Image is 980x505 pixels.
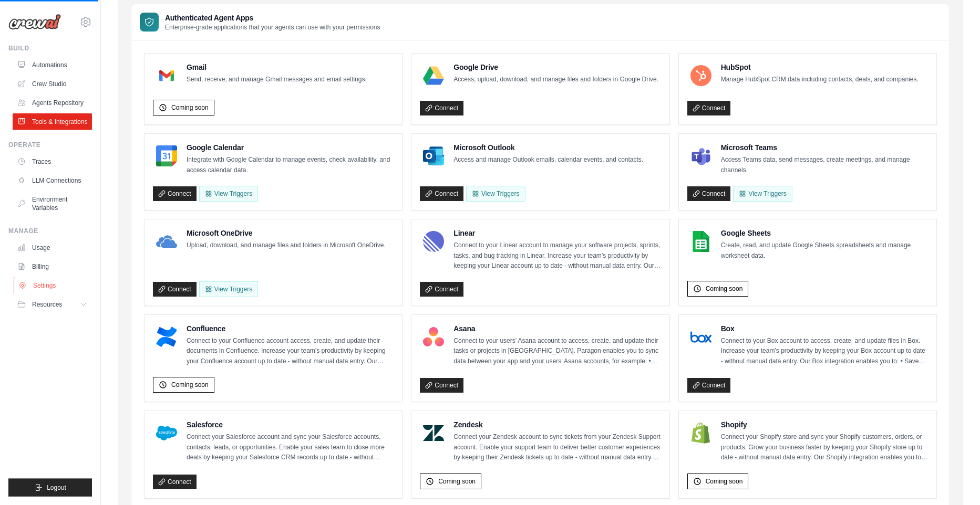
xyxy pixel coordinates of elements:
span: Coming soon [171,103,209,112]
a: Connect [420,378,463,393]
a: Settings [14,277,93,294]
: View Triggers [199,281,258,297]
h3: Authenticated Agent Apps [165,13,380,23]
h4: Microsoft OneDrive [187,228,386,238]
a: Crew Studio [13,76,92,92]
span: Coming soon [171,381,209,389]
p: Connect to your Box account to access, create, and update files in Box. Increase your team’s prod... [721,336,928,367]
img: Asana Logo [423,327,444,348]
p: Enterprise-grade applications that your agents can use with your permissions [165,23,380,31]
button: View Triggers [199,186,258,202]
button: Resources [13,296,92,313]
a: Environment Variables [13,191,92,216]
h4: Shopify [721,419,928,430]
img: Salesforce Logo [156,423,177,444]
p: Access Teams data, send messages, create meetings, and manage channels. [721,155,928,175]
p: Access and manage Outlook emails, calendar events, and contacts. [453,155,643,165]
img: Google Drive Logo [423,65,444,86]
a: Connect [153,186,197,201]
span: Coming soon [706,477,743,486]
p: Manage HubSpot CRM data including contacts, deals, and companies. [721,75,919,85]
img: HubSpot Logo [690,65,711,86]
div: Manage [8,227,92,235]
span: Coming soon [438,477,476,486]
a: Connect [153,475,197,489]
img: Microsoft OneDrive Logo [156,231,177,252]
h4: Gmail [187,62,367,72]
span: Resources [32,300,62,309]
a: Usage [13,239,92,256]
img: Linear Logo [423,231,444,252]
a: Agents Repository [13,94,92,111]
a: Connect [153,282,197,297]
h4: Google Calendar [187,142,394,153]
a: Billing [13,258,92,275]
p: Connect your Salesforce account and sync your Salesforce accounts, contacts, leads, or opportunit... [187,432,394,463]
img: Gmail Logo [156,65,177,86]
p: Connect to your users’ Asana account to access, create, and update their tasks or projects in [GE... [453,336,661,367]
p: Connect your Shopify store and sync your Shopify customers, orders, or products. Grow your busine... [721,432,928,463]
img: Zendesk Logo [423,423,444,444]
img: Google Calendar Logo [156,145,177,166]
h4: Google Drive [453,62,658,72]
p: Connect to your Linear account to manage your software projects, sprints, tasks, and bug tracking... [453,240,661,271]
h4: Box [721,323,928,334]
a: Connect [420,101,463,115]
img: Confluence Logo [156,327,177,348]
a: Traces [13,153,92,170]
h4: Confluence [187,323,394,334]
button: Logout [8,479,92,497]
a: Connect [687,186,731,201]
a: Tools & Integrations [13,113,92,130]
p: Connect to your Confluence account access, create, and update their documents in Confluence. Incr... [187,336,394,367]
h4: Salesforce [187,419,394,430]
img: Box Logo [690,327,711,348]
p: Send, receive, and manage Gmail messages and email settings. [187,75,367,85]
h4: HubSpot [721,62,919,72]
a: Connect [687,378,731,393]
: View Triggers [466,186,525,202]
p: Connect your Zendesk account to sync tickets from your Zendesk Support account. Enable your suppo... [453,432,661,463]
img: Shopify Logo [690,423,711,444]
p: Create, read, and update Google Sheets spreadsheets and manage worksheet data. [721,240,928,261]
a: LLM Connections [13,172,92,189]
p: Access, upload, download, and manage files and folders in Google Drive. [453,75,658,85]
h4: Linear [453,228,661,238]
a: Connect [687,101,731,115]
span: Logout [47,483,66,492]
h4: Microsoft Teams [721,142,928,153]
img: Microsoft Teams Logo [690,145,711,166]
a: Connect [420,282,463,297]
a: Connect [420,186,463,201]
h4: Asana [453,323,661,334]
div: Build [8,44,92,52]
p: Upload, download, and manage files and folders in Microsoft OneDrive. [187,240,386,251]
div: Operate [8,141,92,149]
a: Automations [13,57,92,73]
span: Coming soon [706,285,743,293]
img: Microsoft Outlook Logo [423,145,444,166]
img: Logo [8,14,61,30]
img: Google Sheets Logo [690,231,711,252]
p: Integrate with Google Calendar to manage events, check availability, and access calendar data. [187,155,394,175]
h4: Google Sheets [721,228,928,238]
h4: Microsoft Outlook [453,142,643,153]
h4: Zendesk [453,419,661,430]
: View Triggers [733,186,792,202]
